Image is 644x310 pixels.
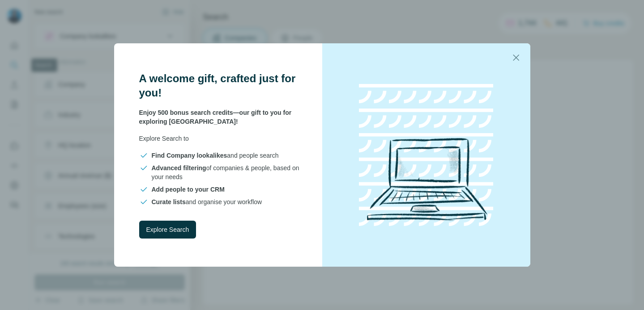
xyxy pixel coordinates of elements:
span: of companies & people, based on your needs [152,163,301,181]
button: Explore Search [139,221,196,239]
span: and people search [152,151,279,160]
p: Explore Search to [139,134,301,143]
span: and organise your workflow [152,197,262,206]
img: laptop [345,75,507,235]
span: Find Company lookalikes [152,152,227,159]
span: Add people to your CRM [152,186,225,193]
span: Advanced filtering [152,164,206,172]
span: Explore Search [146,225,189,234]
span: Curate lists [152,198,186,205]
p: Enjoy 500 bonus search credits—our gift to you for exploring [GEOGRAPHIC_DATA]! [139,108,301,126]
h3: A welcome gift, crafted just for you! [139,71,301,100]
